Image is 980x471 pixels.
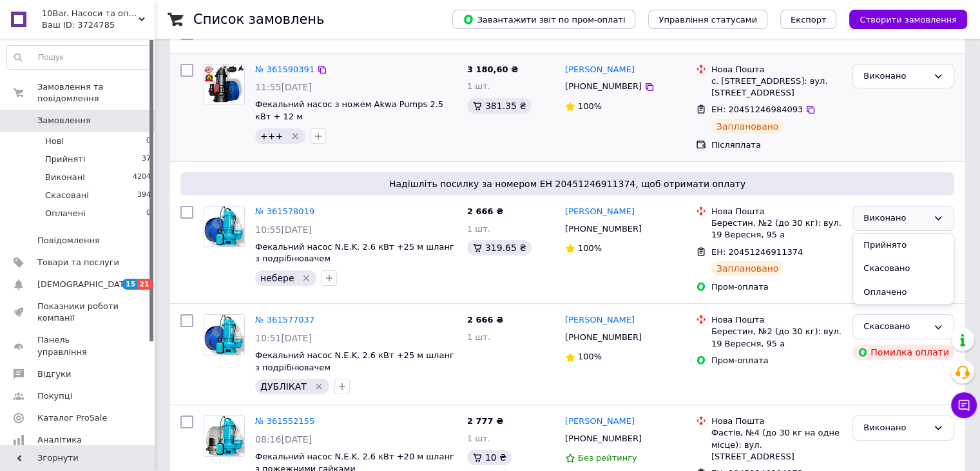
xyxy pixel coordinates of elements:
[467,98,532,114] div: 381.35 ₴
[37,412,107,424] span: Каталог ProSale
[255,206,314,216] a: № 361578019
[255,333,312,343] span: 10:51[DATE]
[193,12,324,27] h1: Список замовлень
[45,172,85,183] span: Виконані
[863,421,928,435] div: Виконано
[853,257,954,281] li: Скасовано
[711,119,784,134] div: Заплановано
[849,10,967,29] button: Створити замовлення
[37,334,119,357] span: Панель управління
[37,115,91,126] span: Замовлення
[45,190,89,201] span: Скасовані
[37,434,82,446] span: Аналітика
[711,314,842,326] div: Нова Пошта
[37,301,119,324] span: Показники роботи компанії
[562,78,644,95] div: [PHONE_NUMBER]
[853,234,954,257] li: Прийнято
[314,381,324,392] svg: Видалити мітку
[290,131,300,141] svg: Видалити мітку
[467,224,490,234] span: 1 шт.
[836,14,967,24] a: Створити замовлення
[7,46,151,69] input: Пошук
[204,206,244,246] img: Фото товару
[578,243,602,253] span: 100%
[37,279,133,290] span: [DEMOGRAPHIC_DATA]
[562,329,644,346] div: [PHONE_NUMBER]
[146,208,151,219] span: 0
[467,240,532,256] div: 319.65 ₴
[204,416,245,457] a: Фото товару
[711,64,842,75] div: Нова Пошта
[711,217,842,241] div: Берестин, №2 (до 30 кг): вул. 19 Вересня, 95 а
[951,392,977,418] button: Чат з покупцем
[186,177,949,190] span: Надішліть посилку за номером ЕН 20451246911374, щоб отримати оплату
[42,8,139,19] span: 10Bar. Насоси та опалення.
[852,345,954,360] div: Помилка оплати
[578,352,602,361] span: 100%
[204,64,245,105] a: Фото товару
[255,350,454,372] a: Фекальний насос N.E.K. 2.6 кВт +25 м шланг з подрібнювачем
[467,450,512,465] div: 10 ₴
[565,314,635,326] a: [PERSON_NAME]
[578,101,602,111] span: 100%
[146,135,151,147] span: 0
[122,279,137,290] span: 15
[467,315,503,325] span: 2 666 ₴
[255,82,312,92] span: 11:55[DATE]
[37,235,100,246] span: Повідомлення
[860,15,957,25] span: Створити замовлення
[711,105,803,114] span: ЕН: 20451246984093
[204,65,244,105] img: Фото товару
[37,81,155,105] span: Замовлення та повідомлення
[711,75,842,99] div: с. [STREET_ADDRESS]: вул. [STREET_ADDRESS]
[463,14,625,25] span: Завантажити звіт по пром-оплаті
[255,65,314,74] a: № 361590391
[255,225,312,235] span: 10:55[DATE]
[452,10,635,29] button: Завантажити звіт по пром-оплаті
[204,416,244,456] img: Фото товару
[467,416,503,426] span: 2 777 ₴
[711,416,842,427] div: Нова Пошта
[467,332,490,342] span: 1 шт.
[204,315,244,355] img: Фото товару
[260,273,294,283] span: небере
[137,279,152,290] span: 21
[648,10,767,29] button: Управління статусами
[863,320,928,334] div: Скасовано
[565,206,635,218] a: [PERSON_NAME]
[260,381,307,392] span: ДУБЛІКАТ
[37,368,71,380] span: Відгуки
[658,15,757,25] span: Управління статусами
[45,154,85,165] span: Прийняті
[37,390,72,402] span: Покупці
[711,247,803,257] span: ЕН: 20451246911374
[45,208,86,219] span: Оплачені
[780,10,837,29] button: Експорт
[255,434,312,445] span: 08:16[DATE]
[133,172,151,183] span: 4204
[711,261,784,276] div: Заплановано
[260,131,283,141] span: +++
[204,206,245,247] a: Фото товару
[37,257,119,268] span: Товари та послуги
[42,19,155,31] div: Ваш ID: 3724785
[255,315,314,325] a: № 361577037
[255,242,454,264] a: Фекальний насос N.E.K. 2.6 кВт +25 м шланг з подрібнювачем
[45,135,64,147] span: Нові
[711,281,842,293] div: Пром-оплата
[255,99,443,121] a: Фекальний насос з ножем Akwa Pumps 2.5 кВт + 12 м
[711,427,842,463] div: Фастів, №4 (до 30 кг на одне місце): вул. [STREET_ADDRESS]
[565,64,635,76] a: [PERSON_NAME]
[863,70,928,83] div: Виконано
[562,221,644,237] div: [PHONE_NUMBER]
[711,355,842,366] div: Пром-оплата
[853,281,954,305] li: Оплачено
[565,416,635,428] a: [PERSON_NAME]
[204,314,245,356] a: Фото товару
[578,453,637,463] span: Без рейтингу
[301,273,311,283] svg: Видалити мітку
[711,139,842,151] div: Післяплата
